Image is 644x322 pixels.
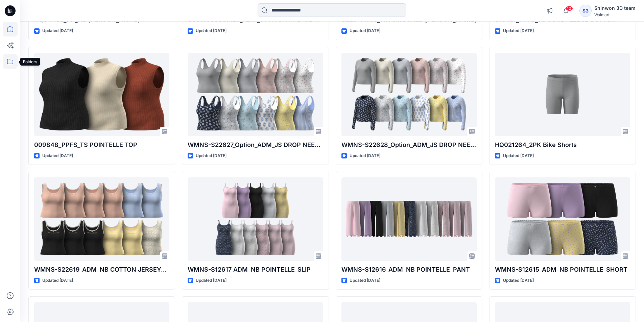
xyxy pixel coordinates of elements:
[594,4,636,12] div: Shinwon 3D team
[196,277,226,284] p: Updated [DATE]
[196,152,226,159] p: Updated [DATE]
[566,6,573,11] span: 10
[495,140,630,150] p: HQ021264_2PK Bike Shorts
[341,140,477,150] p: WMNS-S22628_Option_ADM_JS DROP NEEDLE LS Top
[188,53,323,136] a: WMNS-S22627_Option_ADM_JS DROP NEEDLE Tank
[495,265,630,274] p: WMNS-S12615_ADM_NB POINTELLE_SHORT
[196,27,226,34] p: Updated [DATE]
[42,27,73,34] p: Updated [DATE]
[188,140,323,150] p: WMNS-S22627_Option_ADM_JS DROP NEEDLE Tank
[495,177,630,261] a: WMNS-S12615_ADM_NB POINTELLE_SHORT
[495,53,630,136] a: HQ021264_2PK Bike Shorts
[579,5,592,17] div: S3
[503,27,534,34] p: Updated [DATE]
[503,152,534,159] p: Updated [DATE]
[341,177,477,261] a: WMNS-S12616_ADM_NB POINTELLE_PANT
[34,53,169,136] a: 009848_PPFS_TS POINTELLE TOP
[188,177,323,261] a: WMNS-S12617_ADM_NB POINTELLE_SLIP
[341,265,477,274] p: WMNS-S12616_ADM_NB POINTELLE_PANT
[350,152,380,159] p: Updated [DATE]
[34,140,169,150] p: 009848_PPFS_TS POINTELLE TOP
[350,277,380,284] p: Updated [DATE]
[42,277,73,284] p: Updated [DATE]
[503,277,534,284] p: Updated [DATE]
[34,177,169,261] a: WMNS-S22619_ADM_NB COTTON JERSEY&LACE_TANK
[594,12,636,17] div: Walmart
[34,265,169,274] p: WMNS-S22619_ADM_NB COTTON JERSEY&LACE_TANK
[188,265,323,274] p: WMNS-S12617_ADM_NB POINTELLE_SLIP
[350,27,380,34] p: Updated [DATE]
[42,152,73,159] p: Updated [DATE]
[341,53,477,136] a: WMNS-S22628_Option_ADM_JS DROP NEEDLE LS Top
